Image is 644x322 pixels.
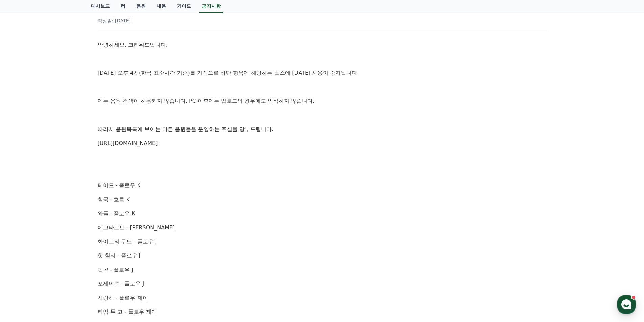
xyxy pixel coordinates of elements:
[98,70,359,76] font: [DATE] 오후 4시(한국 표준시간 기준)를 기점으로 하단 항목에 해당하는 소스에 [DATE] 사용이 중지됩니다.
[202,3,221,9] font: 공지사항
[98,196,130,203] font: 침묵 - 흐름 K
[98,182,141,189] font: 페이드 - 플로우 K
[98,126,274,132] font: 따라서 음원목록에 보이는 다른 음원들을 운영하는 주실을 당부드립니다.
[2,214,45,231] a: 홈
[157,3,166,9] font: 내용
[98,210,136,217] font: 와들 - 플로우 K
[62,225,70,230] span: 대화
[98,295,148,301] font: 사랑해 - 플로우 제이
[98,224,175,231] font: 에그타르트 - [PERSON_NAME]
[98,280,144,287] font: 포세이큰 - 플로우 J
[21,224,25,230] span: 홈
[98,267,134,273] font: 팝콘 - 플로우 J
[136,3,146,9] font: 음원
[98,18,131,23] font: 작성일: [DATE]
[98,140,158,146] a: [URL][DOMAIN_NAME]
[98,308,157,315] font: 타임 투 고 - 플로우 제이
[91,3,110,9] font: 대시보드
[98,252,141,259] font: 핫 칠리 - 플로우 J
[45,214,87,231] a: 대화
[98,42,168,48] font: 안녕하세요, 크리워드입니다.
[121,3,125,9] font: 컴
[98,238,157,245] font: 화이트의 무드 - 플로우 J
[177,3,191,9] font: 가이드
[104,224,113,230] span: 설정
[87,214,130,231] a: 설정
[98,98,315,104] font: 에는 음원 검색이 허용되지 않습니다. PC 이후에는 업로드의 경우에도 인식하지 않습니다.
